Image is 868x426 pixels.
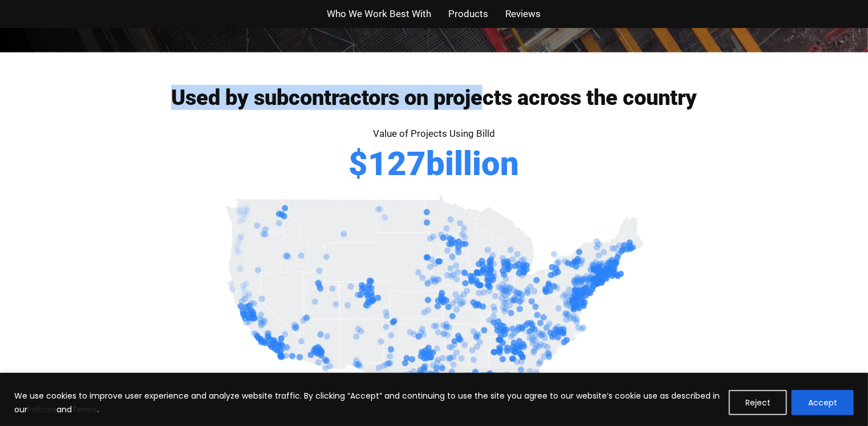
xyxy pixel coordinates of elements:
[792,390,854,415] button: Accept
[14,389,720,416] p: We use cookies to improve user experience and analyze website traffic. By clicking “Accept” and c...
[506,6,541,22] a: Reviews
[729,390,787,415] button: Reject
[72,404,98,415] a: Terms
[427,147,520,180] span: billion
[92,87,776,108] h2: Used by subcontractors on projects across the country
[449,6,489,22] a: Products
[27,404,56,415] a: Policies
[373,128,495,139] span: Value of Projects Using Billd
[368,147,427,180] span: 127
[327,6,432,22] a: Who We Work Best With
[349,147,368,180] span: $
